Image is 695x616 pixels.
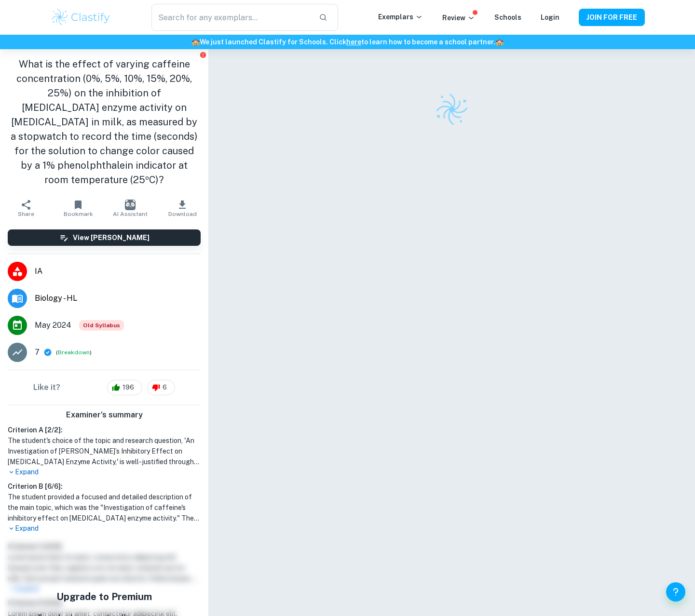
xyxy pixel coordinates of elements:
[494,13,521,21] a: Schools
[117,383,139,392] span: 196
[125,200,136,210] img: AI Assistant
[35,293,201,304] span: Biology - HL
[666,582,685,602] button: Help and Feedback
[168,211,197,217] span: Download
[8,435,201,467] h1: The student's choice of the topic and research question, 'An Investigation of [PERSON_NAME]’s Inh...
[8,229,201,246] button: View [PERSON_NAME]
[52,195,104,222] button: Bookmark
[64,211,93,217] span: Bookmark
[51,8,112,27] img: Clastify logo
[8,523,201,534] p: Expand
[191,38,200,46] span: 🏫
[56,348,92,357] span: ( )
[18,211,34,217] span: Share
[79,320,124,331] div: Starting from the May 2025 session, the Biology IA requirements have changed. It's OK to refer to...
[73,232,150,243] h6: View [PERSON_NAME]
[199,51,206,58] button: Report issue
[8,425,201,435] h6: Criterion A [ 2 / 2 ]:
[156,195,208,222] button: Download
[157,383,172,392] span: 6
[104,195,156,222] button: AI Assistant
[8,481,201,492] h6: Criterion B [ 6 / 6 ]:
[58,348,90,357] button: Breakdown
[35,266,201,277] span: IA
[147,380,175,395] div: 6
[35,320,71,331] span: May 2024
[432,90,471,129] img: Clastify logo
[4,409,204,421] h6: Examiner's summary
[113,211,148,217] span: AI Assistant
[579,9,645,26] button: JOIN FOR FREE
[79,320,124,331] span: Old Syllabus
[8,467,201,477] p: Expand
[8,57,201,187] h1: What is the effect of varying caffeine concentration (0%, 5%, 10%, 15%, 20%, 25%) on the inhibiti...
[378,12,423,22] p: Exemplars
[346,38,361,46] a: here
[151,4,311,31] input: Search for any exemplars...
[495,38,504,46] span: 🏫
[541,13,559,21] a: Login
[107,380,142,395] div: 196
[37,589,171,604] h5: Upgrade to Premium
[2,37,693,47] h6: We just launched Clastify for Schools. Click to learn how to become a school partner.
[442,13,475,23] p: Review
[35,347,40,358] p: 7
[8,492,201,523] h1: The student provided a focused and detailed description of the main topic, which was the "Investi...
[33,382,60,393] h6: Like it?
